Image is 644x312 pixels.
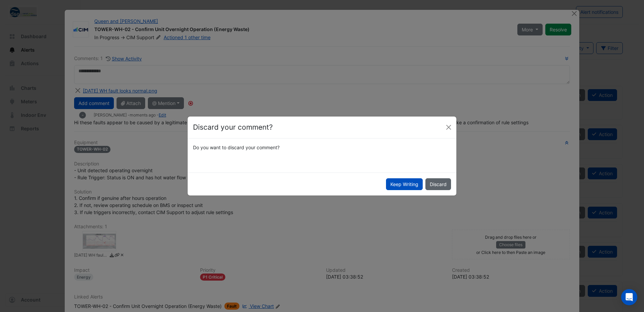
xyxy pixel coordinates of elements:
button: Close [444,122,454,132]
div: Do you want to discard your comment? [189,144,455,151]
div: Open Intercom Messenger [621,289,637,305]
button: Discard [425,178,451,190]
h4: Discard your comment? [193,122,273,133]
button: Keep Writing [386,178,423,190]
